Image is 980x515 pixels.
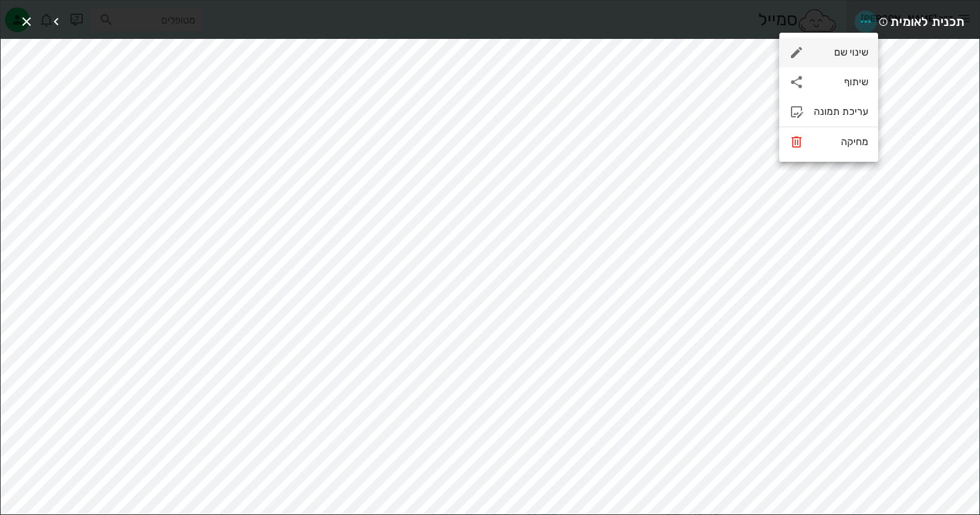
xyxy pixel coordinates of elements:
[814,76,868,88] div: שיתוף
[890,12,965,31] span: תכנית לאומית
[814,46,868,58] div: שינוי שם
[779,97,878,127] div: עריכת תמונה
[779,67,878,97] div: שיתוף
[814,136,868,148] div: מחיקה
[814,106,868,117] div: עריכת תמונה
